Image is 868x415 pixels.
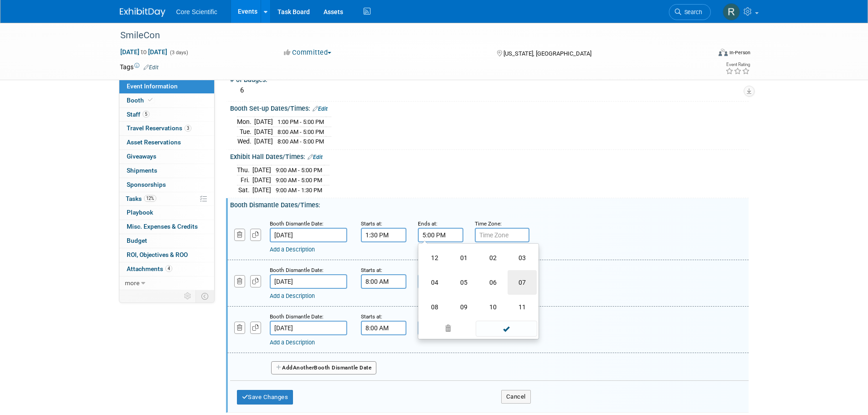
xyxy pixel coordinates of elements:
[270,267,324,273] small: Booth Dismantle Date:
[127,111,149,118] span: Staff
[176,8,217,15] span: Core Scientific
[119,178,214,192] a: Sponsorships
[119,122,214,135] a: Travel Reservations3
[719,49,728,56] img: Format-Inperson.png
[119,206,214,220] a: Playbook
[119,164,214,178] a: Shipments
[119,234,214,248] a: Budget
[120,62,159,72] td: Tags
[127,153,156,160] span: Giveaways
[117,27,697,44] div: SmileCon
[420,270,449,295] td: 04
[361,313,382,320] small: Starts at:
[478,295,508,319] td: 10
[125,279,139,287] span: more
[475,228,529,242] input: Time Zone
[277,118,324,125] span: 1:00 PM - 5:00 PM
[313,106,328,112] a: Edit
[361,321,406,335] input: Start Time
[270,321,347,335] input: Date
[119,80,214,93] a: Event Information
[120,48,168,56] span: [DATE] [DATE]
[508,270,537,295] td: 07
[254,137,273,146] td: [DATE]
[237,175,252,185] td: Fri.
[508,295,537,319] td: 11
[127,82,178,90] span: Event Information
[449,270,478,295] td: 05
[127,97,154,104] span: Booth
[252,165,271,175] td: [DATE]
[281,48,335,57] button: Committed
[119,108,214,122] a: Staff5
[127,181,166,188] span: Sponsorships
[230,102,749,113] div: Booth Set-up Dates/Times:
[254,117,273,127] td: [DATE]
[277,138,324,145] span: 8:00 AM - 5:00 PM
[270,339,315,346] a: Add a Description
[237,390,293,405] button: Save Changes
[270,246,315,253] a: Add a Description
[657,47,751,61] div: Event Format
[119,136,214,149] a: Asset Reservations
[308,154,323,160] a: Edit
[361,228,406,242] input: Start Time
[127,223,198,230] span: Misc. Expenses & Credits
[681,9,702,15] span: Search
[144,64,159,71] a: Edit
[143,111,149,118] span: 5
[725,62,750,67] div: Event Rating
[148,97,153,102] i: Booth reservation complete
[230,150,749,162] div: Exhibit Hall Dates/Times:
[252,185,271,195] td: [DATE]
[139,48,148,56] span: to
[418,220,437,227] small: Ends at:
[127,138,181,146] span: Asset Reservations
[127,167,157,174] span: Shipments
[237,137,254,146] td: Wed.
[271,361,377,375] button: AddAnotherBooth Dismantle Date
[185,125,191,132] span: 3
[127,124,191,132] span: Travel Reservations
[119,277,214,290] a: more
[127,237,147,244] span: Budget
[120,8,165,17] img: ExhibitDay
[478,270,508,295] td: 06
[165,265,172,272] span: 4
[126,195,156,202] span: Tasks
[237,185,252,195] td: Sat.
[119,150,214,164] a: Giveaways
[127,209,153,216] span: Playbook
[418,228,463,242] input: End Time
[361,267,382,273] small: Starts at:
[237,117,254,127] td: Mon.
[144,195,156,202] span: 12%
[237,127,254,137] td: Tue.
[276,187,322,194] span: 9:00 AM - 1:30 PM
[237,165,252,175] td: Thu.
[195,290,214,302] td: Toggle Event Tabs
[420,295,449,319] td: 08
[501,390,531,404] button: Cancel
[478,246,508,270] td: 02
[503,50,591,57] span: [US_STATE], [GEOGRAPHIC_DATA]
[119,94,214,108] a: Booth
[180,290,196,302] td: Personalize Event Tab Strip
[270,313,324,320] small: Booth Dismantle Date:
[127,251,188,258] span: ROI, Objectives & ROO
[723,3,740,20] img: Rachel Wolff
[361,274,406,289] input: Start Time
[252,175,271,185] td: [DATE]
[169,50,188,56] span: (3 days)
[293,364,314,371] span: Another
[270,274,347,289] input: Date
[270,220,324,227] small: Booth Dismantle Date:
[119,262,214,276] a: Attachments4
[449,295,478,319] td: 09
[277,128,324,135] span: 8:00 AM - 5:00 PM
[270,228,347,242] input: Date
[361,220,382,227] small: Starts at:
[508,246,537,270] td: 03
[237,83,742,97] div: 6
[475,323,538,336] a: Done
